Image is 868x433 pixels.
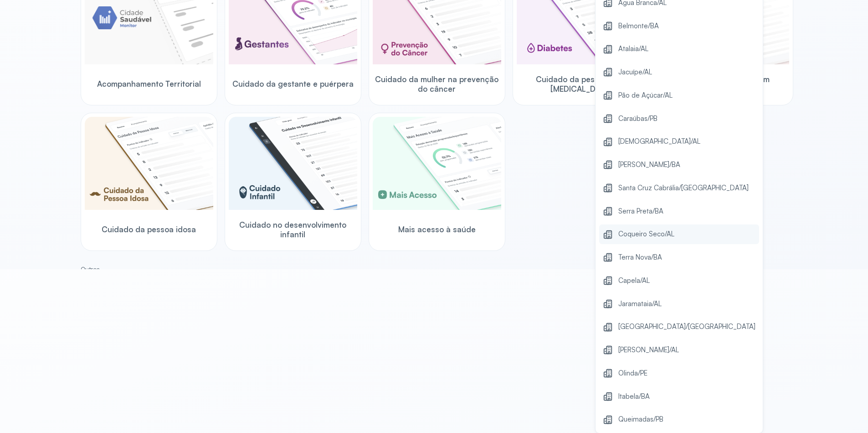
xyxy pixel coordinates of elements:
span: Cuidado no desenvolvimento infantil [229,220,357,240]
span: Mais acesso à saúde [398,224,476,234]
span: [PERSON_NAME]/AL [618,344,679,356]
span: Capela/AL [618,275,650,287]
span: Santa Cruz Cabrália/[GEOGRAPHIC_DATA] [618,182,749,194]
span: Jacuípe/AL [618,66,652,78]
span: Pão de Açúcar/AL [618,89,673,102]
span: Serra Preta/BA [618,205,663,218]
span: Queimadas/PB [618,413,663,426]
span: Cuidado da pessoa com [MEDICAL_DATA] [517,74,645,94]
span: Jaramataia/AL [618,298,662,310]
img: healthcare-greater-access.png [373,117,501,210]
span: Acompanhamento Territorial [97,79,201,89]
span: Atalaia/AL [618,43,648,55]
span: [GEOGRAPHIC_DATA]/[GEOGRAPHIC_DATA] [618,321,755,333]
span: Itabela/BA [618,391,650,403]
small: Outros [81,266,788,273]
span: Cuidado da gestante e puérpera [232,79,354,89]
span: Cuidado da mulher na prevenção do câncer [373,74,501,94]
span: Olinda/PE [618,367,647,380]
span: Terra Nova/BA [618,251,662,264]
span: Coqueiro Seco/AL [618,228,674,240]
span: [DEMOGRAPHIC_DATA]/AL [618,136,700,148]
img: child-development.png [229,117,357,210]
img: elderly.png [85,117,213,210]
span: Belmonte/BA [618,20,659,32]
span: Cuidado da pessoa idosa [102,224,196,234]
span: Caraúbas/PB [618,113,657,125]
span: [PERSON_NAME]/BA [618,159,680,171]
